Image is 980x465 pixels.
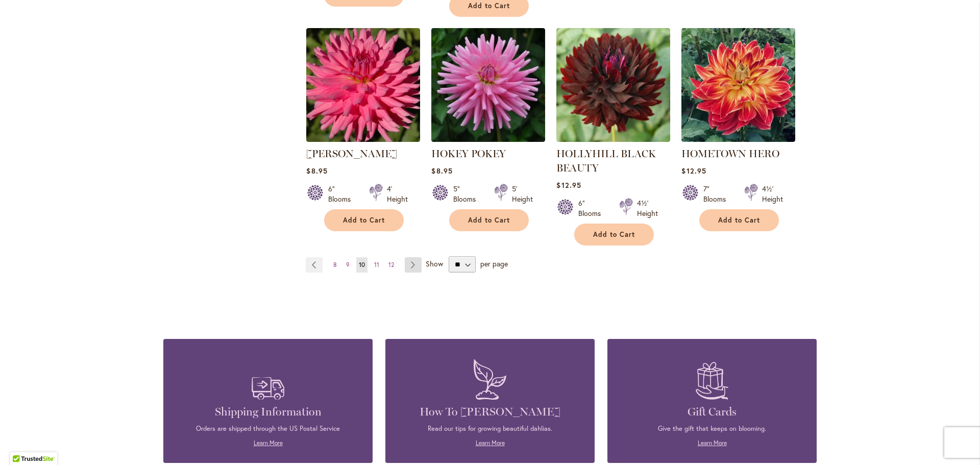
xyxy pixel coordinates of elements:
button: Add to Cart [574,224,654,246]
a: HOLLYHILL BLACK BEAUTY [556,148,656,174]
p: Read our tips for growing beautiful dahlias. [401,424,579,433]
span: Add to Cart [718,216,760,225]
span: 8 [333,261,337,268]
a: Learn More [476,439,505,447]
div: 6" Blooms [328,184,357,204]
a: HOKEY POKEY [431,148,506,160]
a: HOLLYHILL BLACK BEAUTY [556,134,670,144]
div: 7" Blooms [703,184,732,204]
iframe: Launch Accessibility Center [8,429,36,457]
img: HOLLYHILL BLACK BEAUTY [556,28,670,142]
div: 5' Height [512,184,533,204]
span: Add to Cart [343,216,385,225]
div: 4½' Height [762,184,783,204]
button: Add to Cart [324,209,404,231]
span: Add to Cart [468,2,510,10]
a: 12 [386,257,397,273]
span: 10 [359,261,365,268]
a: HERBERT SMITH [306,134,420,144]
h4: Shipping Information [179,405,357,419]
p: Orders are shipped through the US Postal Service [179,424,357,433]
a: 9 [344,257,352,273]
div: 6" Blooms [578,198,607,218]
span: 9 [346,261,350,268]
div: 5" Blooms [453,184,482,204]
a: Learn More [698,439,727,447]
span: $8.95 [431,166,452,176]
div: 4½' Height [637,198,658,218]
button: Add to Cart [699,209,779,231]
span: $12.95 [556,180,581,190]
button: Add to Cart [449,209,529,231]
img: HOKEY POKEY [431,28,545,142]
a: HOMETOWN HERO [681,134,795,144]
span: 12 [388,261,394,268]
a: HOMETOWN HERO [681,148,779,160]
span: Add to Cart [468,216,510,225]
span: per page [480,259,508,268]
div: 4' Height [387,184,408,204]
h4: How To [PERSON_NAME] [401,405,579,419]
h4: Gift Cards [623,405,801,419]
a: 11 [372,257,382,273]
span: $8.95 [306,166,327,176]
a: 8 [331,257,339,273]
img: HOMETOWN HERO [681,28,795,142]
span: $12.95 [681,166,706,176]
a: Learn More [254,439,283,447]
span: Add to Cart [593,230,635,239]
a: [PERSON_NAME] [306,148,397,160]
span: 11 [374,261,379,268]
span: Show [426,259,443,268]
p: Give the gift that keeps on blooming. [623,424,801,433]
img: HERBERT SMITH [306,28,420,142]
a: HOKEY POKEY [431,134,545,144]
